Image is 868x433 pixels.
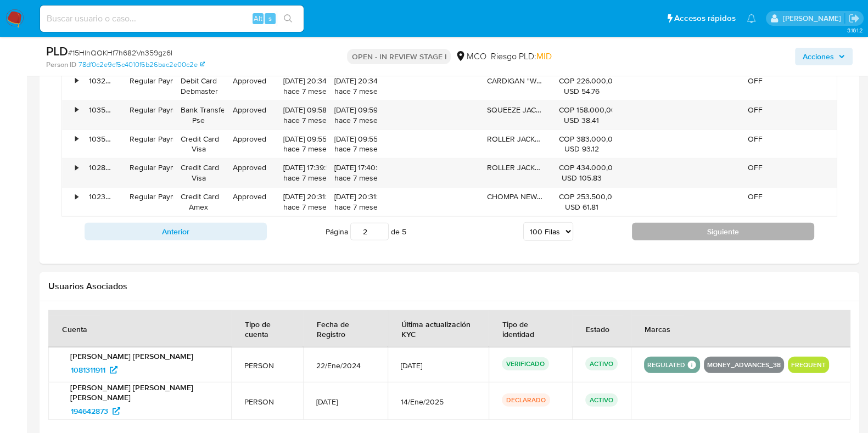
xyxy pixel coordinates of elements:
p: OPEN - IN REVIEW STAGE I [347,49,451,64]
span: Riesgo PLD: [490,50,551,63]
input: Buscar usuario o caso... [40,12,304,26]
span: # 15HlhQOKHf7h682Vn359gz6I [68,47,172,58]
span: Alt [254,13,262,24]
span: s [268,13,272,24]
button: Acciones [795,48,853,65]
p: marcela.perdomo@mercadolibre.com.co [782,13,844,24]
span: Acciones [803,48,834,65]
span: MID [536,50,551,63]
a: Salir [848,13,860,24]
a: Notificaciones [747,14,756,23]
span: 3.161.2 [847,26,863,35]
b: Person ID [46,60,76,70]
a: 78df0c2e9cf5c4010f6b26bac2e00c2e [79,60,205,70]
div: MCO [455,50,486,63]
span: Accesos rápidos [674,13,736,24]
button: search-icon [277,11,299,26]
b: PLD [46,42,68,60]
h2: Usuarios Asociados [48,281,850,292]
